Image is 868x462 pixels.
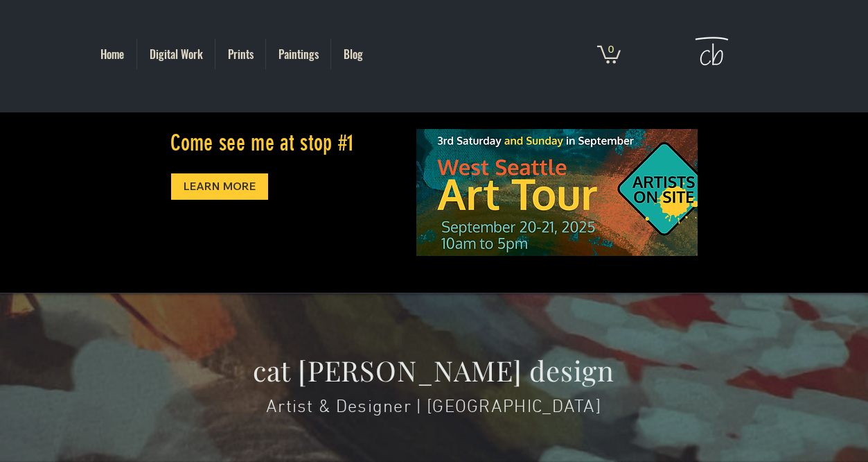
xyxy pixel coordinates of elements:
p: Digital Work [143,39,210,69]
a: Paintings [266,39,330,69]
text: 0 [608,43,614,55]
nav: Site [87,39,375,69]
p: Home [94,39,131,69]
a: Digital Work [137,39,215,69]
a: Prints [215,39,265,69]
p: Paintings [272,39,326,69]
a: Home [87,39,136,69]
a: Cart with 0 items [597,44,621,64]
p: Blog [337,39,370,69]
a: Blog [331,39,375,69]
span: LEARN MORE [184,178,256,194]
span: cat [PERSON_NAME] design [253,352,614,388]
span: Artist & Designer | [GEOGRAPHIC_DATA] [266,397,601,418]
img: Cat Brooks Logo [689,28,733,80]
span: Come see me at stop #1 [170,130,354,156]
img: WS Art Tour 25 [416,129,698,256]
a: LEARN MORE [170,173,269,200]
p: Prints [221,39,260,69]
